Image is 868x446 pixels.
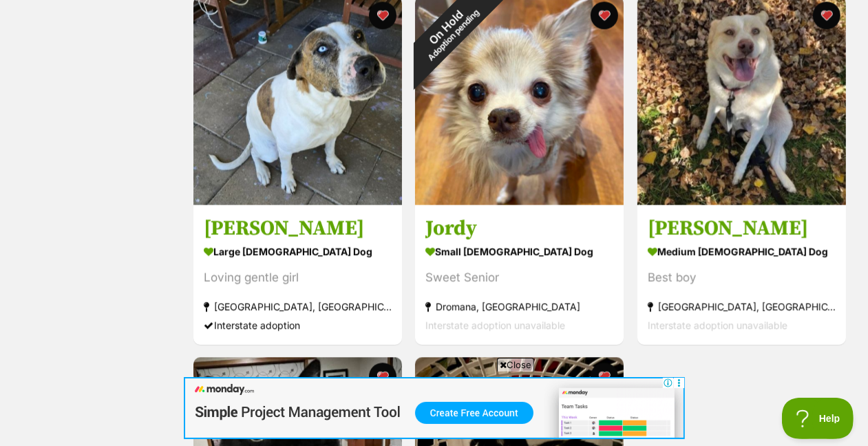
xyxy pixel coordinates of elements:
[1,1,12,12] img: consumer-privacy-logo.png
[425,214,613,241] h3: Jordy
[204,267,392,286] div: Loving gentle girl
[425,267,613,286] div: Sweet Senior
[637,204,846,344] a: [PERSON_NAME] medium [DEMOGRAPHIC_DATA] Dog Best boy [GEOGRAPHIC_DATA], [GEOGRAPHIC_DATA] Interst...
[425,318,565,330] span: Interstate adoption unavailable
[813,1,840,29] button: favourite
[415,204,624,344] a: Jordy small [DEMOGRAPHIC_DATA] Dog Sweet Senior Dromana, [GEOGRAPHIC_DATA] Interstate adoption un...
[415,194,624,207] a: On HoldAdoption pending
[426,7,481,62] span: Adoption pending
[204,241,392,261] div: large [DEMOGRAPHIC_DATA] Dog
[369,1,396,29] button: favourite
[369,363,396,390] button: favourite
[591,363,619,390] button: favourite
[591,1,619,29] button: favourite
[193,204,402,344] a: [PERSON_NAME] large [DEMOGRAPHIC_DATA] Dog Loving gentle girl [GEOGRAPHIC_DATA], [GEOGRAPHIC_DATA...
[648,241,836,261] div: medium [DEMOGRAPHIC_DATA] Dog
[497,358,534,372] span: Close
[782,398,854,439] iframe: Help Scout Beacon - Open
[204,315,392,334] div: Interstate adoption
[648,296,836,315] div: [GEOGRAPHIC_DATA], [GEOGRAPHIC_DATA]
[425,241,613,261] div: small [DEMOGRAPHIC_DATA] Dog
[648,318,787,330] span: Interstate adoption unavailable
[648,214,836,241] h3: [PERSON_NAME]
[204,296,392,315] div: [GEOGRAPHIC_DATA], [GEOGRAPHIC_DATA]
[648,267,836,286] div: Best boy
[204,214,392,241] h3: [PERSON_NAME]
[184,377,685,439] iframe: Advertisement
[425,296,613,315] div: Dromana, [GEOGRAPHIC_DATA]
